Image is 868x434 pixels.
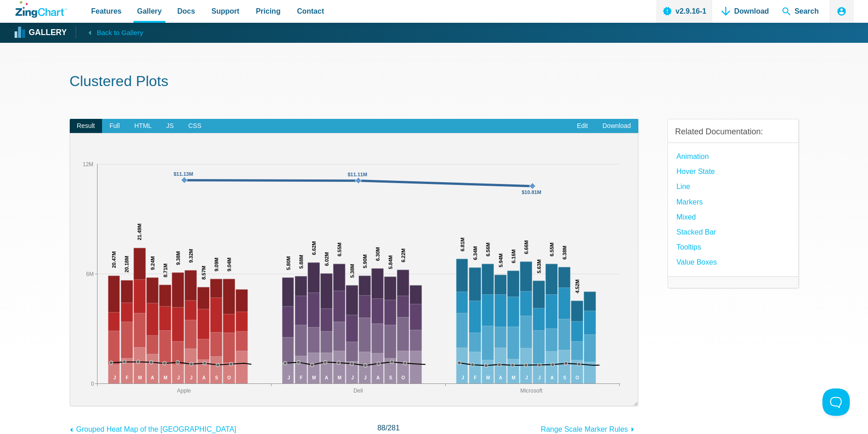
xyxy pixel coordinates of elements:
a: Mixed [677,211,696,223]
span: CSS [181,119,209,133]
a: Animation [677,150,709,163]
iframe: Toggle Customer Support [822,388,850,416]
span: Full [102,119,127,133]
a: Edit [570,119,595,133]
h3: Related Documentation: [675,127,791,137]
a: Back to Gallery [76,26,143,39]
a: ZingChart Logo. Click to return to the homepage [15,1,67,18]
a: Stacked Bar [677,226,716,238]
span: Features [91,5,122,17]
span: HTML [127,119,159,133]
a: Value Boxes [677,256,717,268]
div: ​ [70,133,638,406]
a: Line [677,180,690,193]
span: Contact [297,5,324,17]
span: Docs [177,5,195,17]
span: Range Scale Marker Rules [541,425,628,433]
span: Pricing [256,5,280,17]
span: Gallery [137,5,162,17]
a: Gallery [15,26,67,40]
span: Support [211,5,239,17]
h1: Clustered Plots [70,72,799,92]
span: / [377,422,400,434]
a: Tooltips [677,241,701,253]
span: 88 [377,424,385,432]
span: Grouped Heat Map of the [GEOGRAPHIC_DATA] [76,425,236,433]
span: JS [159,119,181,133]
a: Download [595,119,638,133]
span: Back to Gallery [97,27,143,39]
strong: Gallery [29,29,67,37]
a: hover state [677,165,715,178]
span: 281 [387,424,400,432]
a: Markers [677,196,703,208]
span: Result [70,119,103,133]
